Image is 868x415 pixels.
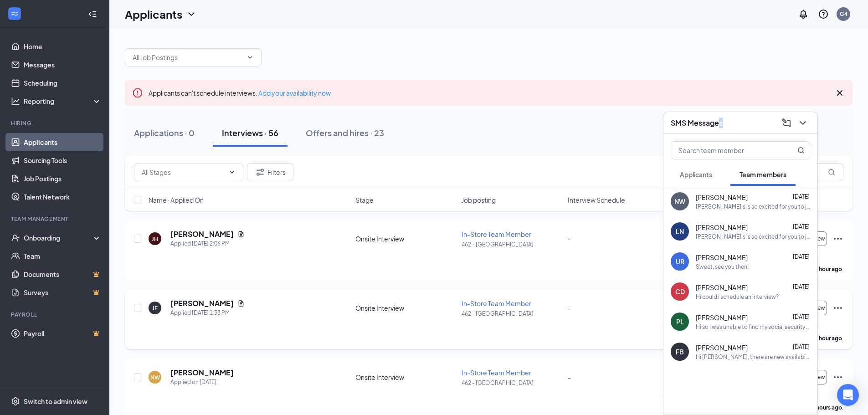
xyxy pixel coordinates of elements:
p: 462 - [GEOGRAPHIC_DATA] [462,379,562,387]
div: Onsite Interview [355,303,456,313]
div: Hi could i schedule an interview? [696,293,779,301]
h1: Applicants [125,6,182,22]
div: Team Management [11,215,100,223]
span: [PERSON_NAME] [696,283,748,292]
div: [PERSON_NAME]'s is so excited for you to join our team! Do you know anyone else who might be inte... [696,203,810,210]
span: - [568,235,571,243]
span: In-Store Team Member [462,299,531,307]
span: [PERSON_NAME] [696,253,748,262]
h5: [PERSON_NAME] [170,229,234,239]
a: Sourcing Tools [24,151,102,169]
div: Applications · 0 [134,127,195,138]
div: Hiring [11,119,100,127]
b: an hour ago [812,335,842,342]
button: Filter Filters [247,163,293,181]
svg: Notifications [798,9,809,20]
svg: MagnifyingGlass [828,169,835,176]
h5: [PERSON_NAME] [170,368,234,378]
svg: Cross [834,87,845,98]
svg: Ellipses [832,372,843,383]
div: NW [674,197,685,206]
span: [DATE] [793,223,810,230]
svg: QuestionInfo [818,9,829,20]
div: Switch to admin view [24,397,87,406]
a: PayrollCrown [24,324,102,343]
div: Reporting [24,97,102,106]
span: [DATE] [793,283,810,290]
span: [PERSON_NAME] [696,343,748,352]
a: DocumentsCrown [24,265,102,283]
div: Hi [PERSON_NAME], there are new availabilities for an interview. This is a reminder to schedule y... [696,353,810,361]
a: Home [24,37,102,56]
div: Interviews · 56 [222,127,278,138]
div: Hi so I was unable to find my social security card, my mom believes it might be in a box in stora... [696,323,810,331]
div: LN [676,227,684,236]
svg: UserCheck [11,233,20,242]
span: Name · Applied On [149,195,204,205]
svg: Collapse [88,10,97,19]
button: ChevronDown [796,116,810,130]
span: In-Store Team Member [462,369,531,377]
a: Messages [24,56,102,74]
div: FB [676,347,684,356]
svg: Analysis [11,97,20,106]
div: UR [676,257,684,266]
div: Sweet, see you then! [696,263,749,271]
div: JH [152,235,158,243]
div: Offers and hires · 23 [306,127,384,138]
span: - [568,373,571,381]
svg: ChevronDown [247,54,254,61]
span: Stage [355,195,374,205]
span: [DATE] [793,253,810,260]
div: PL [676,317,684,326]
a: Add your availability now [258,89,331,97]
svg: Ellipses [832,233,843,244]
a: Team [24,247,102,265]
svg: ChevronDown [797,118,808,128]
div: Open Intercom Messenger [837,384,859,406]
div: Applied on [DATE] [170,378,234,387]
div: Onboarding [24,233,94,242]
div: JF [152,304,158,312]
svg: WorkstreamLogo [10,9,19,18]
b: an hour ago [812,266,842,272]
span: Interview Schedule [568,195,625,205]
span: [PERSON_NAME] [696,223,748,232]
a: Scheduling [24,74,102,92]
span: Job posting [462,195,496,205]
div: G4 [840,10,847,18]
b: 19 hours ago [809,404,842,411]
span: [PERSON_NAME] [696,193,748,202]
a: Applicants [24,133,102,151]
div: CD [675,287,685,296]
a: SurveysCrown [24,283,102,302]
svg: Error [132,87,143,98]
svg: MagnifyingGlass [797,147,805,154]
h3: SMS Messages [671,118,723,128]
svg: Ellipses [832,302,843,313]
span: [DATE] [793,193,810,200]
div: NW [150,374,160,381]
input: Search team member [671,142,779,159]
span: Applicants [680,170,712,179]
span: [DATE] [793,313,810,320]
a: Job Postings [24,169,102,188]
span: [DATE] [793,343,810,350]
div: Onsite Interview [355,234,456,243]
span: [PERSON_NAME] [696,313,748,322]
svg: Filter [255,167,266,178]
svg: Document [237,231,245,238]
svg: ChevronDown [186,9,197,20]
span: In-Store Team Member [462,230,531,238]
span: - [568,304,571,312]
svg: Document [237,300,245,307]
h5: [PERSON_NAME] [170,298,234,308]
button: ComposeMessage [779,116,794,130]
div: Applied [DATE] 1:33 PM [170,308,245,318]
svg: ChevronDown [228,169,236,176]
div: [PERSON_NAME]'s is so excited for you to join our team! Do you know anyone else who might be inte... [696,233,810,241]
p: 462 - [GEOGRAPHIC_DATA] [462,241,562,248]
div: Onsite Interview [355,373,456,382]
input: All Stages [142,167,225,177]
input: All Job Postings [133,52,243,62]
